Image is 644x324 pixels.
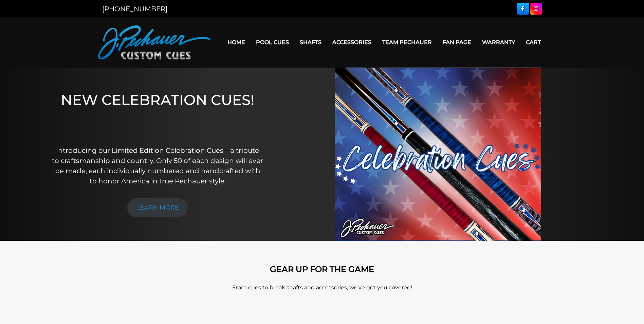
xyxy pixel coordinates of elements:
[377,34,437,51] a: Team Pechauer
[520,34,546,51] a: Cart
[477,34,520,51] a: Warranty
[52,145,263,186] p: Introducing our Limited Edition Celebration Cues—a tribute to craftsmanship and country. Only 50 ...
[270,264,374,274] strong: GEAR UP FOR THE GAME
[52,91,263,136] h1: NEW CELEBRATION CUES!
[251,34,294,51] a: Pool Cues
[102,5,167,13] a: [PHONE_NUMBER]
[129,284,516,292] p: From cues to break shafts and accessories, we’ve got you covered!
[294,34,327,51] a: Shafts
[327,34,377,51] a: Accessories
[127,198,188,217] a: LEARN MORE
[222,34,251,51] a: Home
[437,34,477,51] a: Fan Page
[98,25,210,59] img: Pechauer Custom Cues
